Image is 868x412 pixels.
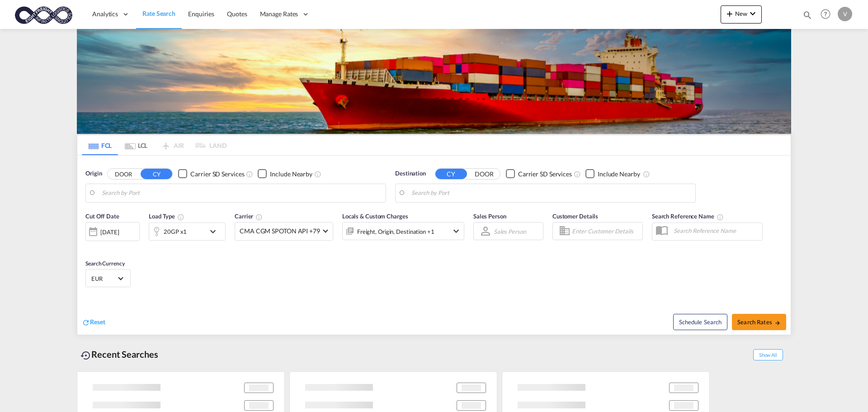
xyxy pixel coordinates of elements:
span: Enquiries [188,10,214,18]
span: Quotes [227,10,247,18]
input: Search Reference Name [669,224,762,237]
span: Help [818,6,833,22]
md-icon: Unchecked: Search for CY (Container Yard) services for all selected carriers.Checked : Search for... [574,170,581,178]
div: Origin DOOR CY Checkbox No InkUnchecked: Search for CY (Container Yard) services for all selected... [77,156,791,335]
div: Help [818,6,838,23]
span: Manage Rates [260,9,298,19]
md-select: Select Currency: € EUREuro [90,272,126,285]
md-icon: The selected Trucker/Carrierwill be displayed in the rate results If the rates are from another f... [255,213,263,221]
md-icon: icon-plus 400-fg [724,8,735,19]
span: Search Reference Name [652,213,724,220]
md-tab-item: FCL [82,135,118,155]
div: [DATE] [85,222,140,241]
span: Carrier [235,213,263,220]
div: V [838,7,852,21]
span: EUR [91,275,117,283]
md-pagination-wrapper: Use the left and right arrow keys to navigate between tabs [82,135,226,155]
md-checkbox: Checkbox No Ink [258,169,312,179]
md-datepicker: Select [85,240,92,252]
span: Rate Search [142,9,175,17]
span: Search Rates [737,318,781,326]
md-checkbox: Checkbox No Ink [506,169,572,179]
div: Freight Origin Destination Factory Stuffingicon-chevron-down [342,222,464,240]
input: Search by Port [102,186,381,200]
button: CY [141,169,172,179]
md-checkbox: Checkbox No Ink [178,169,244,179]
span: CMA CGM SPOTON API +79 [240,227,320,236]
md-icon: Unchecked: Ignores neighbouring ports when fetching rates.Checked : Includes neighbouring ports w... [643,170,650,178]
div: icon-refreshReset [82,317,105,327]
input: Search by Port [411,186,691,200]
img: c818b980817911efbdc1a76df449e905.png [14,4,75,24]
button: DOOR [108,169,139,179]
span: Destination [395,169,426,178]
div: Freight Origin Destination Factory Stuffing [357,225,434,238]
div: Include Nearby [270,170,312,179]
md-icon: icon-backup-restore [80,350,91,361]
button: DOOR [468,169,500,179]
md-icon: Your search will be saved by the below given name [717,213,724,221]
span: Show All [753,349,783,360]
div: Carrier SD Services [190,170,244,179]
md-icon: icon-chevron-down [747,8,758,19]
md-icon: icon-arrow-right [774,320,781,326]
md-checkbox: Checkbox No Ink [585,169,640,179]
span: New [724,10,758,17]
input: Enter Customer Details [572,224,640,238]
span: Origin [85,169,102,178]
span: Cut Off Date [85,213,119,220]
md-icon: Unchecked: Search for CY (Container Yard) services for all selected carriers.Checked : Search for... [246,170,253,178]
div: Include Nearby [598,170,640,179]
md-icon: Unchecked: Ignores neighbouring ports when fetching rates.Checked : Includes neighbouring ports w... [314,170,321,178]
button: Note: By default Schedule search will only considerorigin ports, destination ports and cut off da... [673,314,727,330]
span: Locals & Custom Charges [342,213,408,220]
img: LCL+%26+FCL+BACKGROUND.png [77,29,791,134]
md-tab-item: LCL [118,135,154,155]
span: Sales Person [473,213,506,220]
md-icon: icon-chevron-down [208,226,223,237]
md-icon: icon-refresh [82,318,90,327]
div: Carrier SD Services [518,170,572,179]
button: icon-plus 400-fgNewicon-chevron-down [721,5,762,24]
button: CY [435,169,467,179]
div: 20GP x1icon-chevron-down [149,223,226,241]
div: [DATE] [100,228,119,236]
div: 20GP x1 [164,225,187,238]
div: Recent Searches [77,344,162,365]
md-icon: icon-information-outline [177,213,184,221]
span: Search Currency [85,260,125,267]
md-icon: icon-magnify [802,10,812,20]
md-icon: icon-chevron-down [451,226,462,237]
md-select: Sales Person [493,225,527,238]
span: Load Type [149,213,184,220]
span: Analytics [92,9,118,19]
div: icon-magnify [802,10,812,24]
span: Customer Details [552,213,598,220]
span: Reset [90,318,105,326]
button: Search Ratesicon-arrow-right [732,314,786,330]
